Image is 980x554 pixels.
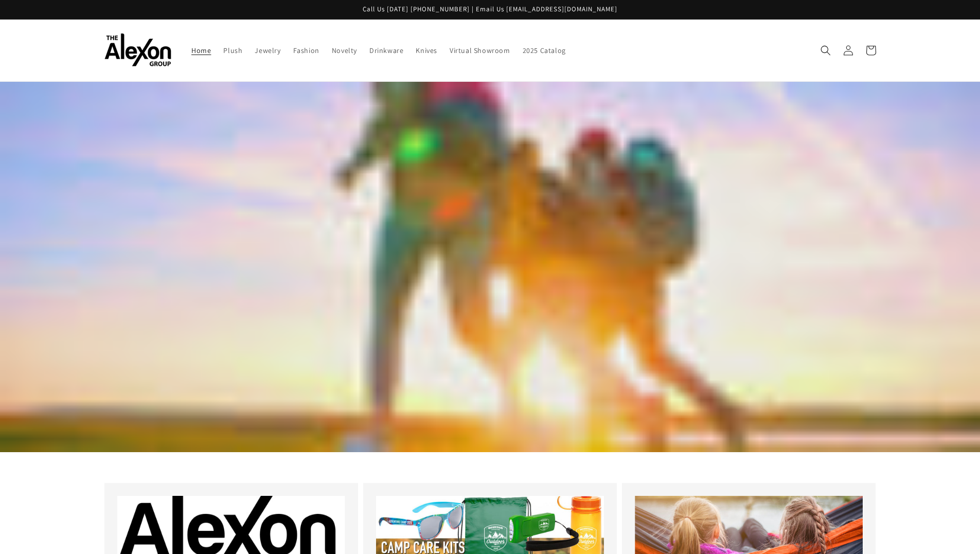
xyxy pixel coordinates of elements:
span: 2025 Catalog [523,46,566,55]
a: Plush [217,40,248,61]
a: Jewelry [248,40,287,61]
summary: Search [814,39,837,62]
a: 2025 Catalog [516,40,572,61]
span: Jewelry [255,46,280,55]
a: Virtual Showroom [443,40,516,61]
span: Plush [223,46,242,55]
a: Novelty [326,40,363,61]
img: The Alexon Group [104,33,171,67]
a: Home [185,40,217,61]
span: Home [191,46,211,55]
span: Fashion [293,46,319,55]
span: Knives [416,46,437,55]
a: Fashion [287,40,326,61]
span: Virtual Showroom [450,46,510,55]
span: Novelty [332,46,357,55]
a: Knives [409,40,443,61]
a: Drinkware [363,40,409,61]
span: Drinkware [369,46,403,55]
